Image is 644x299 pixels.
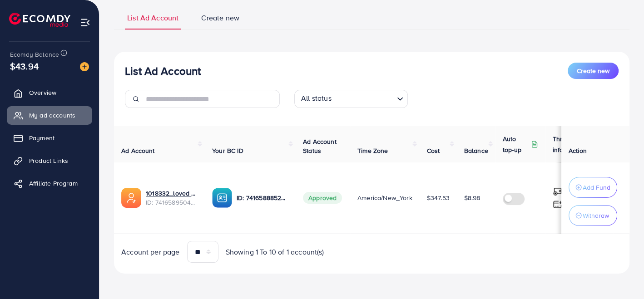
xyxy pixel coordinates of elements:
[201,13,239,23] span: Create new
[553,133,597,155] p: Threshold information
[553,200,562,209] img: top-up amount
[212,146,243,155] span: Your BC ID
[10,50,59,59] span: Ecomdy Balance
[357,193,412,202] span: America/New_York
[146,189,198,207] div: <span class='underline'>1018332_loved ones_1726809327971</span></br>7416589504976388097
[9,13,70,27] img: logo
[121,247,180,257] span: Account per page
[294,90,408,108] div: Search for option
[80,62,89,71] img: image
[121,146,155,155] span: Ad Account
[553,187,562,196] img: top-up amount
[29,111,75,120] span: My ad accounts
[29,156,68,165] span: Product Links
[7,106,92,124] a: My ad accounts
[303,192,342,204] span: Approved
[125,64,201,78] h3: List Ad Account
[303,137,337,155] span: Ad Account Status
[80,17,90,28] img: menu
[427,146,440,155] span: Cost
[568,63,619,79] button: Create new
[427,193,450,202] span: $347.53
[569,146,587,155] span: Action
[569,205,617,226] button: Withdraw
[226,247,324,257] span: Showing 1 To 10 of 1 account(s)
[583,182,610,193] p: Add Fund
[583,210,609,221] p: Withdraw
[569,177,617,198] button: Add Fund
[212,188,232,208] img: ic-ba-acc.ded83a64.svg
[29,179,78,188] span: Affiliate Program
[7,83,92,102] a: Overview
[121,188,141,208] img: ic-ads-acc.e4c84228.svg
[605,258,637,292] iframe: Chat
[10,59,39,73] span: $43.94
[29,88,56,97] span: Overview
[464,193,481,202] span: $8.98
[299,91,333,106] span: All status
[577,66,609,75] span: Create new
[29,133,54,142] span: Payment
[7,152,92,170] a: Product Links
[357,146,388,155] span: Time Zone
[334,92,393,106] input: Search for option
[237,192,288,203] p: ID: 7416588852371947521
[7,129,92,147] a: Payment
[146,198,198,207] span: ID: 7416589504976388097
[503,133,529,155] p: Auto top-up
[127,13,178,23] span: List Ad Account
[146,189,198,198] a: 1018332_loved ones_1726809327971
[464,146,488,155] span: Balance
[7,174,92,192] a: Affiliate Program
